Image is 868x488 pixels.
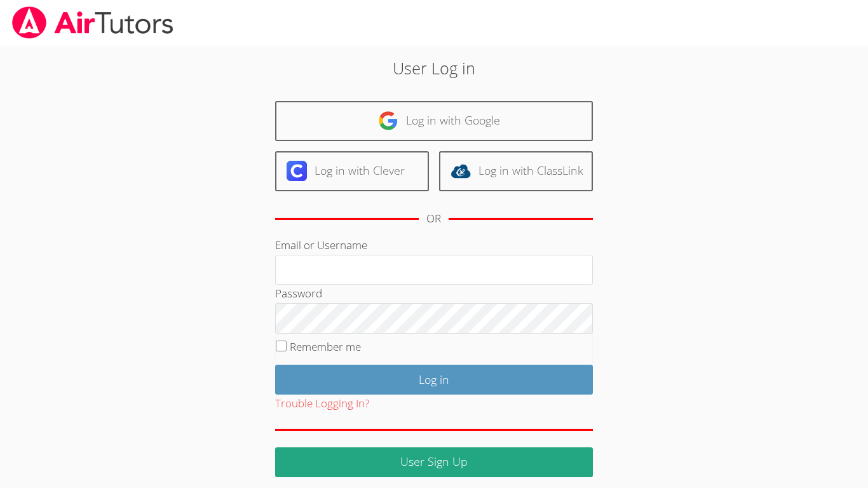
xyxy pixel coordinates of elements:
img: clever-logo-6eab21bc6e7a338710f1a6ff85c0baf02591cd810cc4098c63d3a4b26e2feb20.svg [287,161,307,181]
a: User Sign Up [275,447,593,477]
label: Password [275,286,322,301]
img: airtutors_banner-c4298cdbf04f3fff15de1276eac7730deb9818008684d7c2e4769d2f7ddbe033.png [11,6,175,39]
button: Trouble Logging In? [275,395,369,413]
label: Email or Username [275,238,367,252]
input: Log in [275,365,593,395]
h2: User Log in [200,56,668,80]
div: OR [426,210,441,228]
img: classlink-logo-d6bb404cc1216ec64c9a2012d9dc4662098be43eaf13dc465df04b49fa7ab582.svg [451,161,471,181]
a: Log in with ClassLink [439,151,593,191]
a: Log in with Google [275,101,593,141]
img: google-logo-50288ca7cdecda66e5e0955fdab243c47b7ad437acaf1139b6f446037453330a.svg [378,111,398,131]
a: Log in with Clever [275,151,429,191]
label: Remember me [290,339,361,354]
